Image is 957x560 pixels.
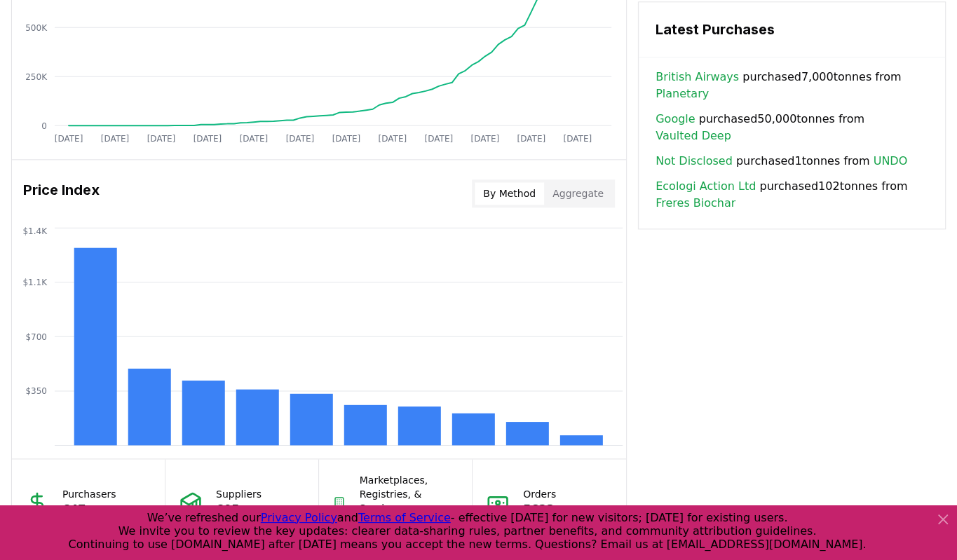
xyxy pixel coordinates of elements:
[475,182,544,205] button: By Method
[25,332,47,341] tspan: $700
[23,179,100,207] h3: Price Index
[656,86,709,102] a: Planetary
[360,473,458,515] p: Marketplaces, Registries, & Services
[563,134,592,144] tspan: [DATE]
[470,134,499,144] tspan: [DATE]
[523,501,556,518] p: 5623
[101,134,130,144] tspan: [DATE]
[216,501,262,518] p: 605
[656,178,928,212] span: purchased 102 tonnes from
[62,501,116,518] p: 647
[240,134,269,144] tspan: [DATE]
[332,134,361,144] tspan: [DATE]
[25,22,48,32] tspan: 500K
[62,487,116,501] p: Purchasers
[41,121,47,130] tspan: 0
[216,487,262,501] p: Suppliers
[656,153,907,170] span: purchased 1 tonnes from
[22,226,48,235] tspan: $1.4K
[656,111,928,144] span: purchased 50,000 tonnes from
[55,134,83,144] tspan: [DATE]
[656,69,739,86] a: British Airways
[425,134,454,144] tspan: [DATE]
[286,134,315,144] tspan: [DATE]
[656,111,695,128] a: Google
[523,487,556,501] p: Orders
[194,134,222,144] tspan: [DATE]
[656,19,928,40] h3: Latest Purchases
[22,278,48,287] tspan: $1.1K
[25,71,48,81] tspan: 250K
[656,128,731,144] a: Vaulted Deep
[873,153,907,170] a: UNDO
[656,153,733,170] a: Not Disclosed
[379,134,407,144] tspan: [DATE]
[544,182,612,205] button: Aggregate
[656,69,928,102] span: purchased 7,000 tonnes from
[517,134,545,144] tspan: [DATE]
[25,386,47,396] tspan: $350
[656,178,756,195] a: Ecologi Action Ltd
[147,134,176,144] tspan: [DATE]
[656,195,735,212] a: Freres Biochar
